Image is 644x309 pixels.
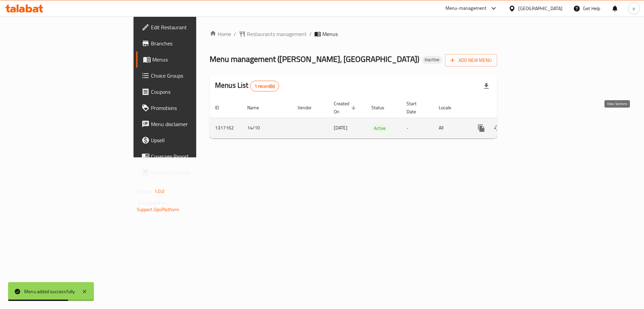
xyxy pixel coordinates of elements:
span: Grocery Checklist [151,168,236,177]
span: o [633,5,635,12]
a: Choice Groups [136,68,241,84]
span: Active [371,124,388,132]
li: / [309,30,312,38]
span: Upsell [151,136,236,144]
span: 1 record(s) [251,83,279,89]
span: Edit Restaurant [151,23,236,31]
span: Choice Groups [151,72,236,80]
span: 1.0.0 [154,187,165,196]
td: All [433,118,468,138]
div: Inactive [422,56,442,64]
div: [GEOGRAPHIC_DATA] [518,5,562,12]
span: ID [215,104,228,112]
a: Coverage Report [136,148,241,164]
span: Version: [137,187,153,196]
div: Active [371,124,388,132]
span: Add New Menu [450,56,492,65]
span: Menus [152,55,236,64]
span: [DATE] [334,123,347,132]
a: Restaurants management [239,30,307,38]
a: Menus [136,51,241,68]
a: Promotions [136,100,241,116]
span: Branches [151,39,236,47]
button: Change Status [489,120,505,136]
a: Edit Restaurant [136,19,241,35]
span: Menu disclaimer [151,120,236,128]
td: - [401,118,433,138]
th: Actions [468,98,543,118]
span: Inactive [422,57,442,63]
div: Menu added successfully [24,288,75,295]
td: 14/10 [242,118,292,138]
span: Name [247,104,268,112]
div: Export file [478,78,494,94]
span: Promotions [151,104,236,112]
div: Menu-management [445,4,487,12]
button: more [473,120,489,136]
span: Created On [334,100,358,116]
a: Coupons [136,84,241,100]
h2: Menus List [215,80,279,91]
span: Coupons [151,88,236,96]
div: Total records count [250,81,279,91]
button: Add New Menu [445,54,497,67]
span: Coverage Report [151,152,236,160]
span: Menus [322,30,338,38]
span: Start Date [407,100,425,116]
nav: breadcrumb [210,30,497,38]
a: Upsell [136,132,241,148]
span: Get support on: [137,198,168,207]
a: Grocery Checklist [136,164,241,181]
table: enhanced table [210,98,543,139]
a: Menu disclaimer [136,116,241,132]
span: Status [371,104,393,112]
a: Support.OpsPlatform [137,205,179,214]
span: Menu management ( [PERSON_NAME], [GEOGRAPHIC_DATA] ) [210,51,419,67]
span: Vendor [298,104,320,112]
span: Restaurants management [247,30,307,38]
span: Locale [439,104,460,112]
a: Branches [136,35,241,51]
